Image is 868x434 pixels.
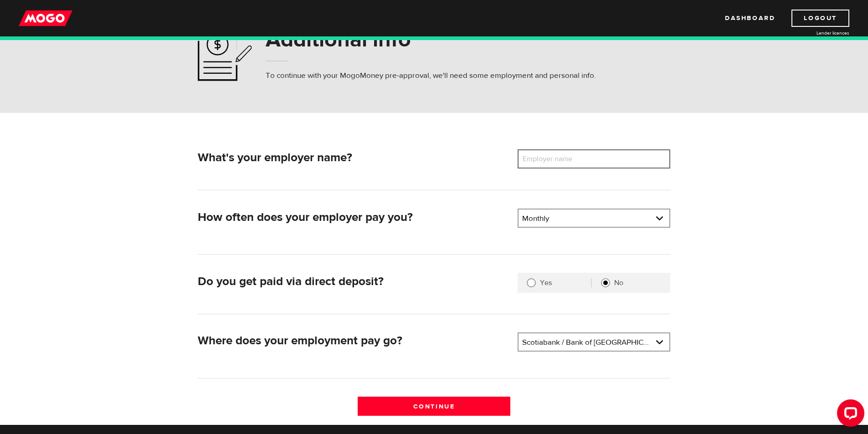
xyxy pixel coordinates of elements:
p: To continue with your MogoMoney pre-approval, we'll need some employment and personal info. [266,70,596,81]
h2: Do you get paid via direct deposit? [198,275,510,289]
a: Logout [791,10,849,27]
iframe: LiveChat chat widget [830,396,868,434]
input: No [601,278,610,287]
h1: Additional info [266,28,596,51]
a: Dashboard [725,10,775,27]
label: No [614,278,661,287]
h2: What's your employer name? [198,151,510,165]
input: Continue [358,397,510,416]
a: Lender licences [781,30,849,36]
input: Yes [527,278,536,287]
h2: How often does your employer pay you? [198,210,510,225]
label: Employer name [518,149,591,168]
img: application-ef4f7aff46a5c1a1d42a38d909f5b40b.svg [198,26,252,81]
img: mogo_logo-11ee424be714fa7cbb0f0f49df9e16ec.png [19,10,72,27]
label: Yes [540,278,591,287]
h2: Where does your employment pay go? [198,334,510,348]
